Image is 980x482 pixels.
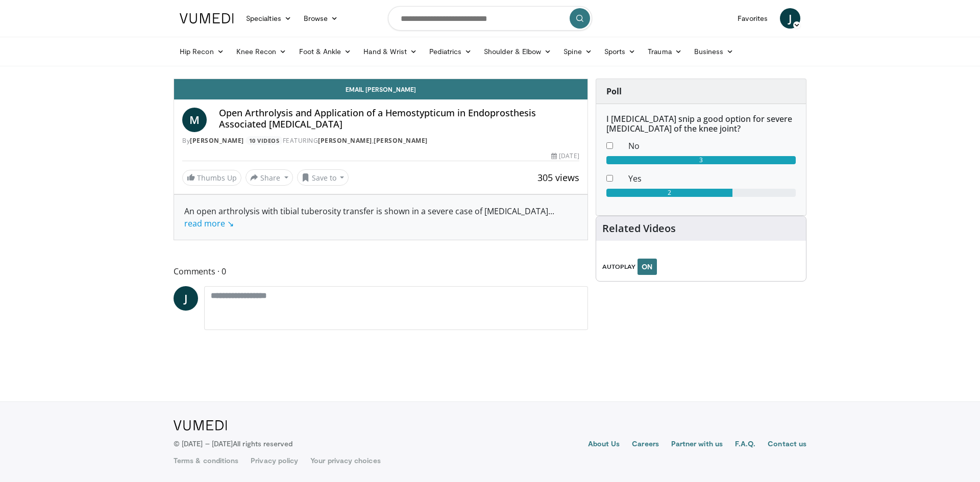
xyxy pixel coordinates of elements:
[240,8,298,29] a: Specialties
[621,172,803,185] dd: Yes
[478,41,557,62] a: Shoulder & Elbow
[606,86,622,97] strong: Poll
[190,136,244,145] a: [PERSON_NAME]
[174,265,588,278] span: Comments 0
[374,136,428,145] a: [PERSON_NAME]
[357,41,423,62] a: Hand & Wrist
[621,140,803,152] dd: No
[423,41,478,62] a: Pediatrics
[174,439,293,449] p: © [DATE] – [DATE]
[174,420,227,430] img: VuMedi Logo
[310,455,380,466] a: Your privacy choices
[606,156,796,164] div: 3
[557,41,598,62] a: Spine
[780,8,800,29] a: J
[246,169,293,186] button: Share
[233,439,292,448] span: All rights reserved
[174,41,230,62] a: Hip Recon
[182,136,579,145] div: By FEATURING ,
[246,136,283,145] a: 10 Videos
[180,13,234,23] img: VuMedi Logo
[537,171,579,184] span: 305 views
[588,439,620,451] a: About Us
[297,169,349,186] button: Save to
[182,108,207,132] a: M
[219,108,579,130] h4: Open Arthrolysis and Application of a Hemostypticum in Endoprosthesis Associated [MEDICAL_DATA]
[606,114,796,134] h6: I [MEDICAL_DATA] snip a good option for severe [MEDICAL_DATA] of the knee joint?
[174,79,587,99] a: Email [PERSON_NAME]
[174,455,238,466] a: Terms & conditions
[688,41,740,62] a: Business
[632,439,659,451] a: Careers
[598,41,642,62] a: Sports
[602,222,676,235] h4: Related Videos
[768,439,806,451] a: Contact us
[642,41,688,62] a: Trauma
[298,8,345,29] a: Browse
[731,8,774,29] a: Favorites
[671,439,723,451] a: Partner with us
[174,286,198,311] a: J
[230,41,293,62] a: Knee Recon
[606,189,733,197] div: 2
[251,455,298,466] a: Privacy policy
[602,262,635,271] span: AUTOPLAY
[551,151,579,161] div: [DATE]
[638,259,657,275] button: ON
[735,439,755,451] a: F.A.Q.
[293,41,358,62] a: Foot & Ankle
[318,136,372,145] a: [PERSON_NAME]
[388,6,592,31] input: Search topics, interventions
[182,170,241,186] a: Thumbs Up
[184,218,234,229] a: read more ↘
[184,205,577,230] div: An open arthrolysis with tibial tuberosity transfer is shown in a severe case of [MEDICAL_DATA]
